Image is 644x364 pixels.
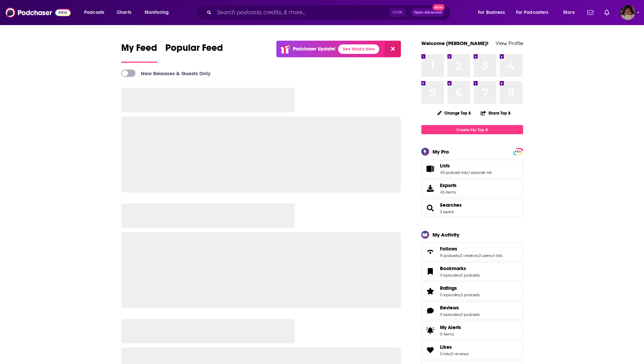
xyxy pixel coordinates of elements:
button: Change Top 8 [433,109,475,117]
span: , [460,273,460,278]
span: New [433,4,445,11]
a: Welcome [PERSON_NAME]! [421,40,489,46]
div: My Pro [433,148,449,155]
span: Searches [421,199,523,217]
span: Lists [421,160,523,178]
a: My Feed [121,42,157,63]
button: Share Top 8 [480,106,511,120]
span: For Business [478,8,505,17]
div: My Activity [433,231,459,238]
span: Exports [440,182,457,188]
img: User Profile [620,5,635,20]
span: My Alerts [440,324,461,330]
a: Exports [421,179,523,198]
button: open menu [512,7,558,18]
span: Reviews [440,305,459,311]
span: Likes [440,344,452,350]
span: Bookmarks [440,265,466,271]
a: Ratings [440,285,480,291]
a: Charts [112,7,135,18]
span: Monitoring [145,8,169,17]
span: , [459,253,460,258]
span: Follows [421,243,523,261]
span: , [492,253,492,258]
a: Lists [440,163,492,169]
span: My Alerts [424,326,437,335]
a: Follows [424,247,437,257]
span: For Podcasters [516,8,549,17]
a: 1 episode list [468,170,492,175]
a: Show notifications dropdown [585,7,596,18]
span: 45 items [440,190,457,195]
a: Show notifications dropdown [602,7,612,18]
button: open menu [473,7,513,18]
a: 4 lists [492,253,502,258]
p: Podchaser Update! [293,46,335,52]
a: Likes [424,345,437,355]
button: Open AdvancedNew [411,8,445,17]
a: Reviews [440,305,480,311]
a: Lists [424,164,437,174]
span: My Feed [121,42,157,58]
a: 0 episodes [440,292,460,297]
button: open menu [140,7,178,18]
div: Search podcasts, credits, & more... [202,5,457,20]
a: My Alerts [421,321,523,340]
a: View Profile [496,40,523,46]
span: Charts [117,8,131,17]
span: Likes [421,341,523,359]
a: New Releases & Guests Only [121,69,210,77]
a: Create My Top 8 [421,125,523,134]
a: Ratings [424,286,437,296]
span: , [460,312,460,317]
a: 9 podcasts [440,253,459,258]
span: Exports [424,184,437,193]
a: 40 podcast lists [440,170,468,175]
span: Ratings [440,285,457,291]
span: PRO [514,149,522,154]
span: , [468,170,468,175]
span: Open Advanced [414,11,442,14]
a: Follows [440,246,502,252]
span: Popular Feed [165,42,223,58]
span: Reviews [421,302,523,320]
span: Lists [440,163,450,169]
span: , [460,292,460,297]
a: 0 lists [440,351,450,356]
span: , [450,351,451,356]
span: Ctrl K [389,8,405,17]
a: Likes [440,344,468,350]
a: 0 podcasts [460,312,480,317]
a: 0 episodes [440,273,460,278]
a: Bookmarks [440,265,480,271]
a: 0 episodes [440,312,460,317]
a: 3 saved [440,209,454,214]
span: Ratings [421,282,523,300]
a: 0 users [479,253,492,258]
span: More [563,8,575,17]
a: Bookmarks [424,267,437,276]
span: Logged in as angelport [620,5,635,20]
button: open menu [558,7,583,18]
a: Searches [424,203,437,213]
a: See What's New [338,44,379,54]
a: 0 creators [460,253,478,258]
span: Follows [440,246,457,252]
button: open menu [79,7,113,18]
input: Search podcasts, credits, & more... [214,7,389,18]
span: , [478,253,479,258]
a: Popular Feed [165,42,223,63]
span: Podcasts [84,8,104,17]
a: Searches [440,202,462,208]
a: 0 reviews [451,351,468,356]
button: Show profile menu [620,5,635,20]
a: PRO [514,149,522,154]
a: 0 podcasts [460,292,480,297]
img: Podchaser - Follow, Share and Rate Podcasts [5,6,71,19]
a: Reviews [424,306,437,316]
a: 0 podcasts [460,273,480,278]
